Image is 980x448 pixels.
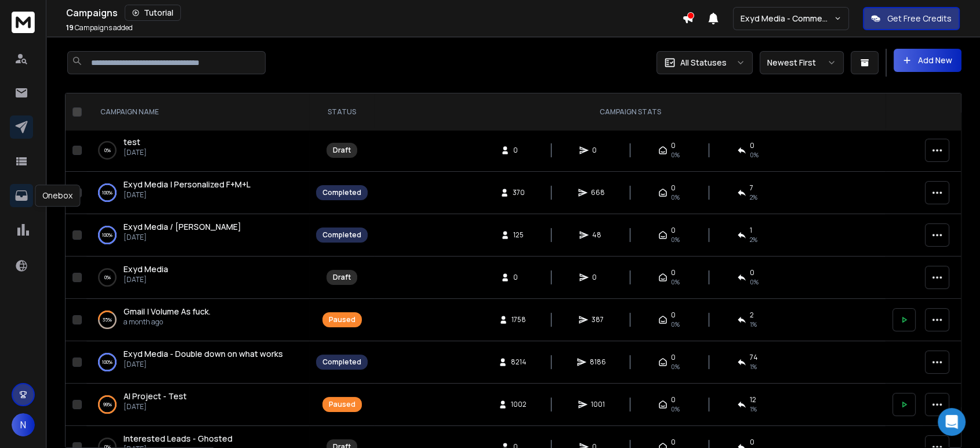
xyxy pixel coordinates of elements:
span: 0 [513,146,525,155]
div: Draft [333,273,351,282]
a: Exyd Media | Personalized F+M+L [124,179,251,190]
td: 100%Exyd Media - Double down on what works[DATE] [86,341,309,384]
span: 0 [750,438,754,447]
a: test [124,136,140,148]
p: 0 % [104,144,111,156]
span: 2 [750,310,754,320]
div: Completed [322,188,361,197]
a: Exyd Media [124,263,168,275]
div: Completed [322,230,361,240]
span: 125 [513,230,525,240]
span: 0% [671,320,680,329]
span: 1758 [511,315,526,324]
span: 0% [671,150,680,160]
span: 0% [671,277,680,287]
span: 0 [671,310,676,320]
button: Get Free Credits [863,7,960,30]
p: [DATE] [124,148,147,157]
p: Campaigns added [66,23,133,32]
span: Gmail | Volume As fuck. [124,306,210,317]
span: 0 [513,273,525,282]
span: 0 [592,273,604,282]
a: AI Project - Test [124,391,187,402]
span: 2 % [750,193,757,202]
span: 1 % [750,320,757,329]
td: 0%test[DATE] [86,129,309,172]
span: 0 [671,438,676,447]
th: CAMPAIGN STATS [375,93,885,131]
td: 35%Gmail | Volume As fuck.a month ago [86,299,309,341]
span: 1 % [750,404,757,414]
p: 35 % [103,314,112,326]
div: Campaigns [66,5,682,21]
th: STATUS [309,93,375,131]
span: 668 [591,188,605,197]
p: 100 % [102,356,112,368]
div: Completed [322,357,361,367]
td: 0%Exyd Media[DATE] [86,256,309,299]
p: 99 % [103,399,112,410]
button: N [12,413,35,436]
span: Exyd Media / [PERSON_NAME] [124,221,241,232]
span: 0 [671,226,676,235]
span: 0 [671,268,676,277]
span: 0 [671,353,676,362]
span: 8214 [511,357,527,367]
span: 74 [750,353,758,362]
span: 1002 [511,400,527,409]
span: 0 [671,183,676,193]
span: 0 [671,141,676,150]
p: [DATE] [124,360,283,369]
span: AI Project - Test [124,391,187,402]
div: Paused [329,315,355,324]
span: 0% [671,404,680,414]
span: 48 [592,230,604,240]
span: Exyd Media - Double down on what works [124,348,283,359]
p: Exyd Media - Commercial Cleaning [741,13,834,24]
span: 1 [750,226,752,235]
span: 19 [66,23,74,32]
button: Newest First [760,51,844,74]
td: 99%AI Project - Test[DATE] [86,384,309,426]
p: All Statuses [680,57,727,68]
div: Onebox [35,185,80,207]
th: CAMPAIGN NAME [86,93,309,131]
span: Interested Leads - Ghosted [124,433,233,444]
p: Get Free Credits [887,13,952,24]
button: Add New [894,49,961,72]
a: Gmail | Volume As fuck. [124,306,210,317]
span: 7 [750,183,753,193]
span: 0% [671,193,680,202]
p: a month ago [124,317,210,327]
a: Exyd Media - Double down on what works [124,348,283,360]
span: 370 [513,188,525,197]
p: 100 % [102,187,112,198]
p: [DATE] [124,402,187,411]
span: 12 [750,395,756,404]
span: 0% [750,150,758,160]
span: 0 [750,268,754,277]
span: 0% [750,277,758,287]
a: Interested Leads - Ghosted [124,433,233,445]
span: 1001 [591,400,605,409]
p: [DATE] [124,275,168,284]
p: [DATE] [124,233,241,242]
span: Exyd Media | Personalized F+M+L [124,179,251,190]
span: 0 [592,146,604,155]
a: Exyd Media / [PERSON_NAME] [124,221,241,233]
button: Tutorial [125,5,181,21]
span: 387 [591,315,604,324]
span: 0 [750,141,754,150]
span: Exyd Media [124,263,168,274]
span: 8186 [590,357,606,367]
span: 0 [671,395,676,404]
p: [DATE] [124,190,251,200]
p: 0 % [104,272,111,283]
span: 0% [671,362,680,371]
div: Open Intercom Messenger [938,408,966,436]
div: Paused [329,400,355,409]
span: test [124,136,140,147]
div: Draft [333,146,351,155]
